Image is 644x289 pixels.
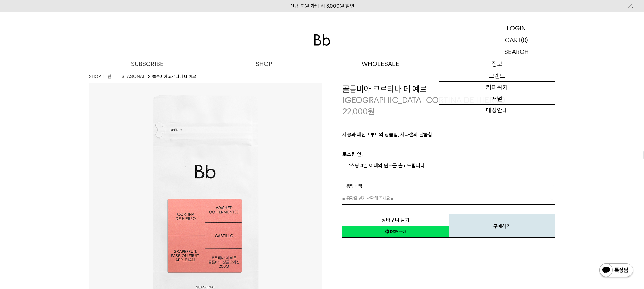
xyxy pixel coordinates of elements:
button: 구매하기 [449,214,555,238]
img: 로고 [314,34,330,46]
p: WHOLESALE [322,58,439,70]
p: SEARCH [504,46,529,58]
a: SHOP [206,58,322,70]
a: LOGIN [478,22,555,34]
a: 원두 [108,73,115,80]
span: = 용량을 먼저 선택해 주세요 = [342,192,394,204]
p: 로스팅 안내 [342,150,555,162]
a: SHOP [89,73,101,80]
a: 저널 [439,93,555,105]
p: [GEOGRAPHIC_DATA] CORTINA DE HIERRO [342,95,555,106]
img: 카카오톡 채널 1:1 채팅 버튼 [599,263,634,279]
a: 매장안내 [439,105,555,116]
a: 신규 회원 가입 시 3,000원 할인 [290,3,354,9]
p: 자몽과 패션프루트의 상큼함, 사과잼의 달콤함 [342,131,555,142]
button: 장바구니 담기 [342,214,449,226]
a: 새창 [342,226,449,238]
li: 콜롬비아 코르티나 데 예로 [152,73,196,80]
p: ㅤ [342,142,555,150]
a: SEASONAL [122,73,145,80]
a: SUBSCRIBE [89,58,206,70]
p: CART [505,34,521,46]
p: 정보 [439,58,555,70]
a: 브랜드 [439,70,555,82]
span: = 용량 선택 = [342,180,366,192]
p: (0) [521,34,528,46]
a: 커피위키 [439,82,555,93]
h3: 콜롬비아 코르티나 데 예로 [342,83,555,95]
p: 22,000 [342,106,375,117]
span: 원 [368,107,375,116]
a: CART (0) [478,34,555,46]
p: LOGIN [507,22,526,34]
p: - 로스팅 4일 이내의 원두를 출고드립니다. [342,162,555,170]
